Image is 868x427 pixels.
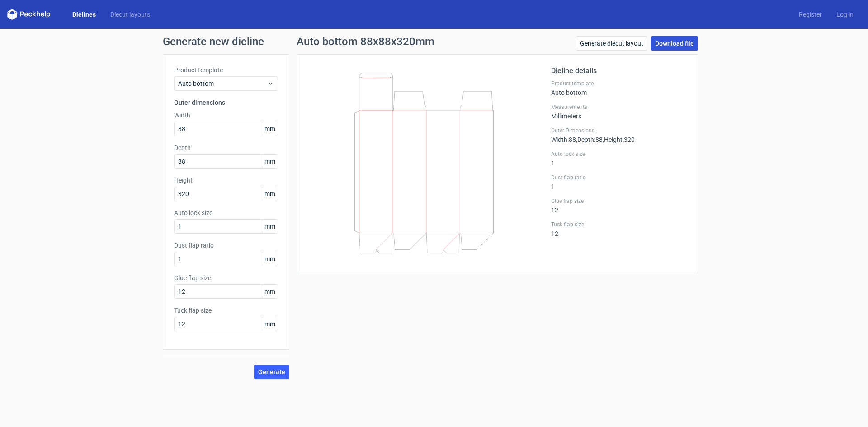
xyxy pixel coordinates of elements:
label: Auto lock size [174,208,278,217]
span: Auto bottom [178,79,267,88]
label: Glue flap size [174,273,278,282]
div: 12 [551,197,687,214]
span: mm [262,285,278,298]
div: 12 [551,221,687,237]
label: Depth [174,143,278,152]
label: Outer Dimensions [551,127,687,134]
label: Auto lock size [551,150,687,158]
h2: Dieline details [551,66,687,76]
label: Tuck flap size [174,306,278,315]
label: Product template [551,80,687,87]
label: Dust flap ratio [551,174,687,181]
span: mm [262,155,278,168]
span: mm [262,220,278,233]
label: Product template [174,66,278,75]
label: Glue flap size [551,197,687,205]
label: Width [174,111,278,120]
label: Tuck flap size [551,221,687,228]
h1: Auto bottom 88x88x320mm [297,36,434,47]
span: mm [262,122,278,136]
label: Measurements [551,103,687,111]
a: Generate diecut layout [576,36,647,51]
button: Generate [254,365,289,379]
span: Width : 88 [551,136,576,143]
label: Dust flap ratio [174,241,278,250]
span: mm [262,252,278,266]
span: mm [262,187,278,201]
h3: Outer dimensions [174,98,278,107]
span: , Height : 320 [603,136,635,143]
h1: Generate new dieline [163,36,705,47]
span: Generate [258,369,285,375]
span: , Depth : 88 [576,136,603,143]
a: Log in [829,10,861,19]
a: Dielines [65,10,103,19]
div: Millimeters [551,103,687,120]
a: Download file [651,36,698,51]
a: Register [792,10,829,19]
div: Auto bottom [551,80,687,96]
span: mm [262,317,278,331]
div: 1 [551,174,687,190]
a: Diecut layouts [103,10,157,19]
label: Height [174,176,278,185]
div: 1 [551,150,687,167]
